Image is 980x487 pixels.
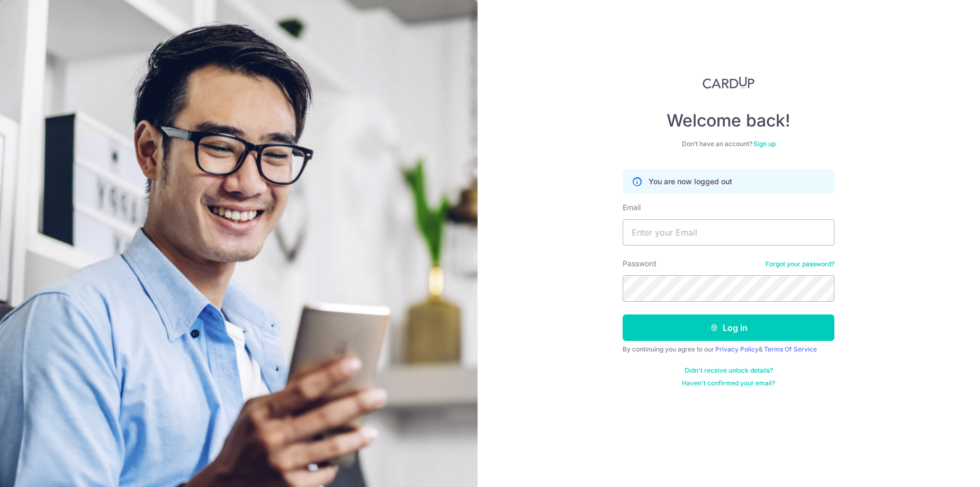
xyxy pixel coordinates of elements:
label: Email [623,202,641,213]
div: By continuing you agree to our & [623,345,834,354]
h4: Welcome back! [623,110,834,131]
img: CardUp Logo [703,76,754,89]
label: Password [623,258,657,269]
a: Haven't confirmed your email? [682,379,775,387]
a: Privacy Policy [715,345,759,353]
button: Log in [623,314,834,341]
input: Enter your Email [623,219,834,246]
a: Terms Of Service [764,345,817,353]
a: Didn't receive unlock details? [685,366,773,375]
div: Don’t have an account? [623,140,834,148]
a: Forgot your password? [766,260,834,268]
p: You are now logged out [649,176,732,187]
a: Sign up [753,140,776,148]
